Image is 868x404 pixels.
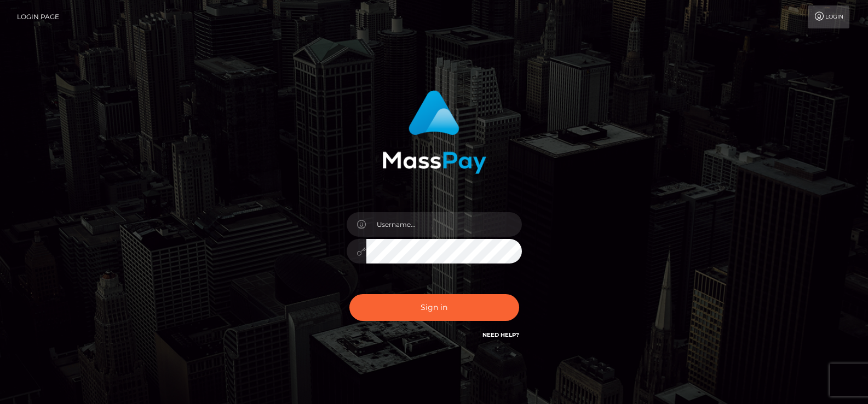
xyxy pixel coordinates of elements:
a: Login [808,5,849,28]
input: Username... [366,212,522,237]
a: Login Page [17,5,59,28]
a: Need Help? [482,331,519,338]
img: MassPay Login [382,90,486,174]
button: Sign in [349,294,519,321]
